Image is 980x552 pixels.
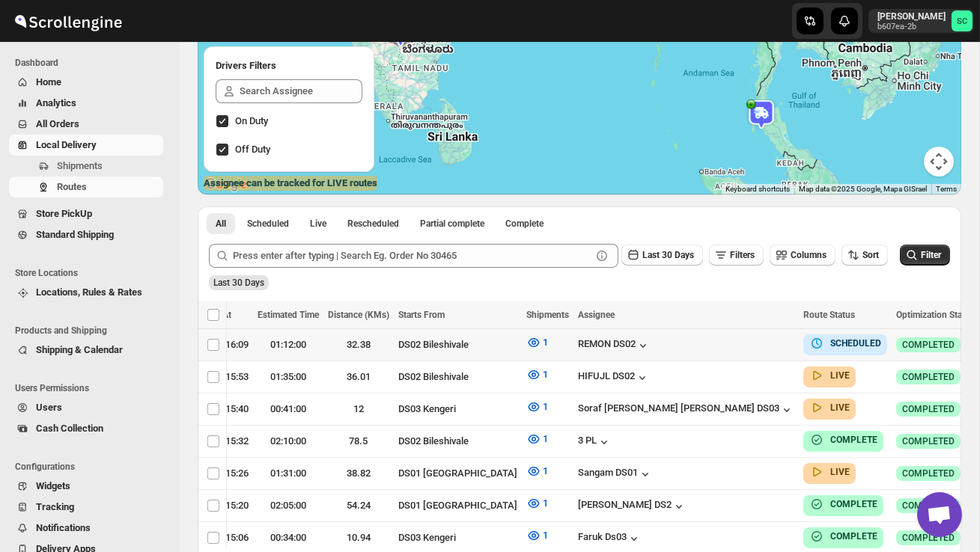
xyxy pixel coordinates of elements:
span: Standard Shipping [36,229,114,240]
span: Distance (KMs) [328,310,389,320]
p: b607ea-2b [877,22,946,31]
b: LIVE [830,370,850,381]
span: Products and Shipping [15,325,169,337]
div: DS02 Bileshivale [398,434,517,449]
div: DS03 Kengeri [398,530,517,545]
span: Filters [730,250,755,260]
button: Analytics [9,93,163,114]
span: Home [36,76,61,88]
b: COMPLETE [830,499,877,509]
button: Tracking [9,497,163,518]
button: Locations, Rules & Rates [9,282,163,303]
button: LIVE [809,368,850,383]
span: All Orders [36,118,79,129]
span: Route Status [803,310,855,320]
button: HIFUJL DS02 [578,370,650,385]
button: Home [9,72,163,93]
span: Optimization Status [896,310,975,320]
label: Assignee can be tracked for LIVE routes [204,176,377,191]
button: All Orders [9,114,163,135]
button: All routes [207,213,235,234]
button: Routes [9,177,163,197]
div: 01:12:00 [258,337,319,352]
h2: Drivers Filters [216,58,362,73]
span: Shipping & Calendar [36,344,123,355]
span: COMPLETED [902,435,955,447]
span: Notifications [36,522,91,533]
button: Users [9,397,163,418]
b: SCHEDULED [830,338,881,349]
span: Columns [791,250,827,260]
button: COMPLETE [809,529,877,544]
span: Store Locations [15,267,169,279]
button: 1 [517,331,557,355]
span: Partial complete [420,218,484,230]
span: COMPLETED [902,403,955,415]
button: 1 [517,524,557,548]
div: 36.01 [328,369,389,384]
button: 3 PL [578,435,612,450]
span: 1 [543,401,548,412]
div: 78.5 [328,434,389,449]
span: Locations, Rules & Rates [36,286,142,298]
button: Filter [900,245,950,266]
div: 02:05:00 [258,498,319,513]
div: 38.82 [328,466,389,481]
a: Open this area in Google Maps (opens a new window) [201,175,251,194]
input: Search Assignee [240,79,362,103]
button: Last 30 Days [621,245,703,266]
span: Shipments [57,160,103,171]
span: 1 [543,337,548,348]
div: 32.38 [328,337,389,352]
button: Keyboard shortcuts [725,184,790,194]
div: DS03 Kengeri [398,402,517,417]
span: Sanjay chetri [952,10,973,31]
span: Live [310,218,326,230]
button: LIVE [809,464,850,479]
button: Map camera controls [924,147,954,177]
span: Shipments [526,310,569,320]
button: Sangam DS01 [578,467,653,482]
input: Press enter after typing | Search Eg. Order No 30465 [233,244,591,268]
a: Terms (opens in new tab) [936,185,957,193]
button: 1 [517,363,557,387]
p: [PERSON_NAME] [877,10,946,22]
div: DS02 Bileshivale [398,337,517,352]
span: 1 [543,465,548,476]
span: Configurations [15,461,169,473]
span: Rescheduled [347,218,399,230]
button: Widgets [9,476,163,497]
span: 1 [543,497,548,509]
span: 1 [543,369,548,380]
span: COMPLETED [902,339,955,351]
button: Notifications [9,518,163,539]
span: Starts From [398,310,445,320]
b: LIVE [830,467,850,477]
b: LIVE [830,402,850,413]
button: Sort [841,245,888,266]
button: COMPLETE [809,432,877,447]
div: 02:10:00 [258,434,319,449]
span: Dashboard [15,57,169,69]
text: SC [957,16,967,26]
div: 00:34:00 [258,530,319,545]
span: Off Duty [235,144,270,155]
button: 1 [517,427,557,451]
span: Last 30 Days [213,277,264,288]
div: DS01 [GEOGRAPHIC_DATA] [398,466,517,481]
div: 01:31:00 [258,466,319,481]
span: Last 30 Days [642,250,694,260]
b: COMPLETE [830,435,877,445]
span: Assignee [578,310,615,320]
div: 10.94 [328,530,389,545]
button: 1 [517,459,557,483]
button: Faruk Ds03 [578,531,642,546]
button: REMON DS02 [578,338,651,353]
span: Analytics [36,97,76,108]
span: COMPLETED [902,371,955,383]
